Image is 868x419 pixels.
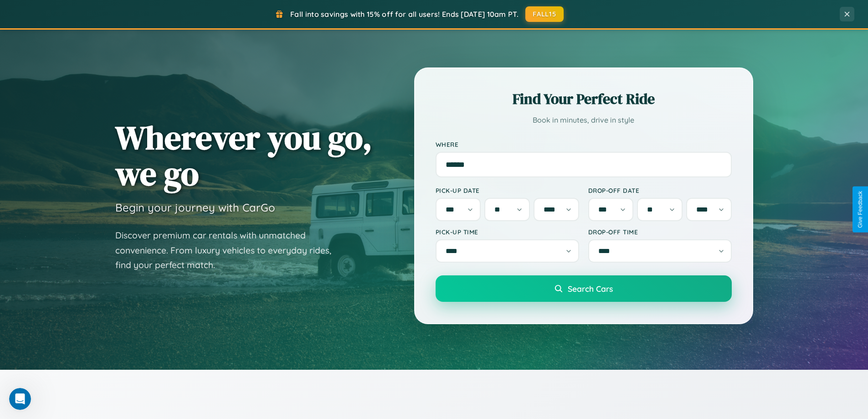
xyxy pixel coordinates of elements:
button: FALL15 [525,6,564,22]
p: Discover premium car rentals with unmatched convenience. From luxury vehicles to everyday rides, ... [115,228,343,273]
label: Drop-off Date [588,186,732,194]
span: Fall into savings with 15% off for all users! Ends [DATE] 10am PT. [290,10,519,19]
button: Search Cars [436,275,732,302]
iframe: Intercom live chat [9,388,31,410]
label: Drop-off Time [588,228,732,236]
h1: Wherever you go, we go [115,119,372,191]
label: Where [436,140,732,148]
h3: Begin your journey with CarGo [115,201,275,214]
span: Search Cars [568,284,613,294]
label: Pick-up Time [436,228,579,236]
h2: Find Your Perfect Ride [436,89,732,109]
div: Give Feedback [857,191,863,228]
label: Pick-up Date [436,186,579,194]
p: Book in minutes, drive in style [436,114,732,127]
